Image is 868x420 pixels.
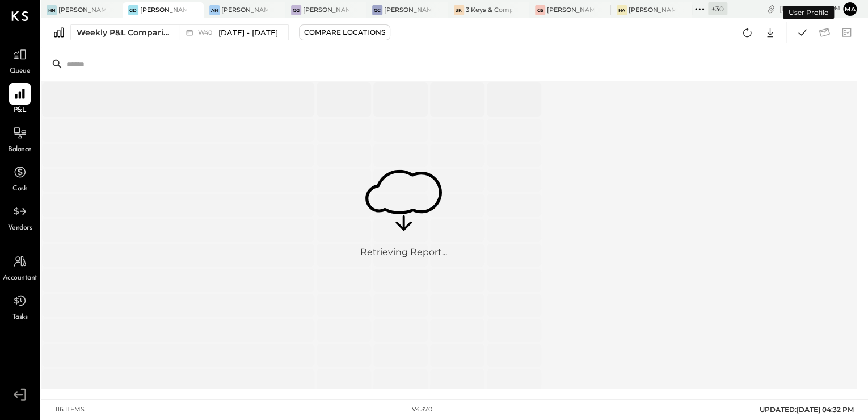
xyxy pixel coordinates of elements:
[1,290,39,323] a: Tasks
[12,313,28,323] span: Tasks
[1,122,39,155] a: Balance
[617,5,627,15] div: HA
[198,30,216,36] span: W40
[140,6,187,15] div: [PERSON_NAME] Downtown
[372,5,382,15] div: GC
[221,6,268,15] div: [PERSON_NAME] Hoboken
[1,251,39,284] a: Accountant
[765,3,777,15] div: copy link
[299,24,390,40] button: Compare Locations
[831,5,840,13] span: pm
[3,273,37,284] span: Accountant
[1,161,39,194] a: Cash
[209,5,220,15] div: AH
[806,3,829,14] span: 5 : 13
[218,27,278,38] span: [DATE] - [DATE]
[708,2,727,15] div: + 30
[843,2,857,16] button: Ma
[1,201,39,234] a: Vendors
[779,3,840,14] div: [DATE]
[1,83,39,116] a: P&L
[547,6,594,15] div: [PERSON_NAME] Seaport
[629,6,676,15] div: [PERSON_NAME]'s Atlanta
[8,145,32,155] span: Balance
[12,184,27,194] span: Cash
[14,106,27,116] span: P&L
[1,44,39,77] a: Queue
[55,405,85,414] div: 116 items
[291,5,301,15] div: GG
[360,247,447,260] div: Retrieving Report...
[77,27,172,38] div: Weekly P&L Comparison
[58,6,106,15] div: [PERSON_NAME]'s Nashville
[783,6,834,19] div: User Profile
[384,6,431,15] div: [PERSON_NAME] Causeway
[70,24,289,40] button: Weekly P&L Comparison W40[DATE] - [DATE]
[454,5,464,15] div: 3K
[304,27,385,37] div: Compare Locations
[10,66,31,77] span: Queue
[535,5,545,15] div: GS
[8,223,32,234] span: Vendors
[466,6,513,15] div: 3 Keys & Company
[128,5,138,15] div: GD
[303,6,350,15] div: [PERSON_NAME] [GEOGRAPHIC_DATA]
[47,5,57,15] div: HN
[760,405,854,414] span: UPDATED: [DATE] 04:32 PM
[412,405,432,414] div: v 4.37.0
